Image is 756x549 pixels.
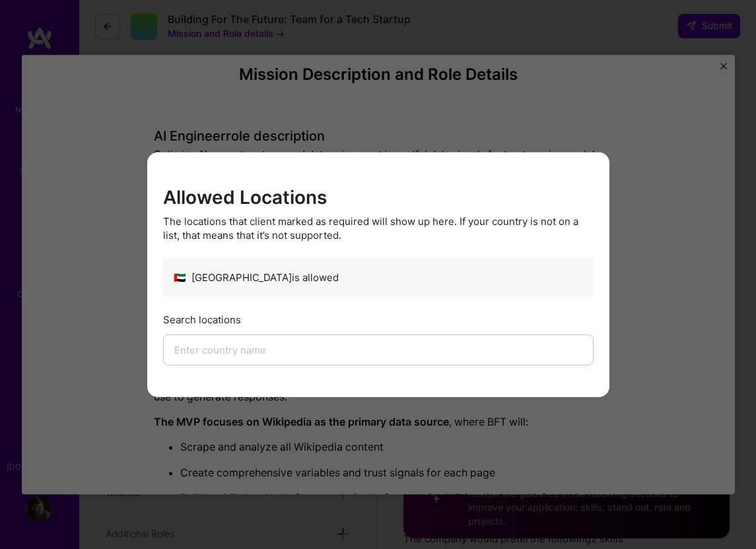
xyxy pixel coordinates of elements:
span: 🇦🇪 [174,270,186,284]
div: The locations that client marked as required will show up here. If your country is not on a list,... [163,214,594,242]
div: [GEOGRAPHIC_DATA] is allowed [174,270,339,284]
i: icon Close [587,170,595,178]
div: modal [147,152,609,397]
i: icon CheckBlack [567,272,576,282]
input: Enter country name [163,334,594,365]
div: Search locations [163,312,594,326]
h3: Allowed Locations [163,187,594,209]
